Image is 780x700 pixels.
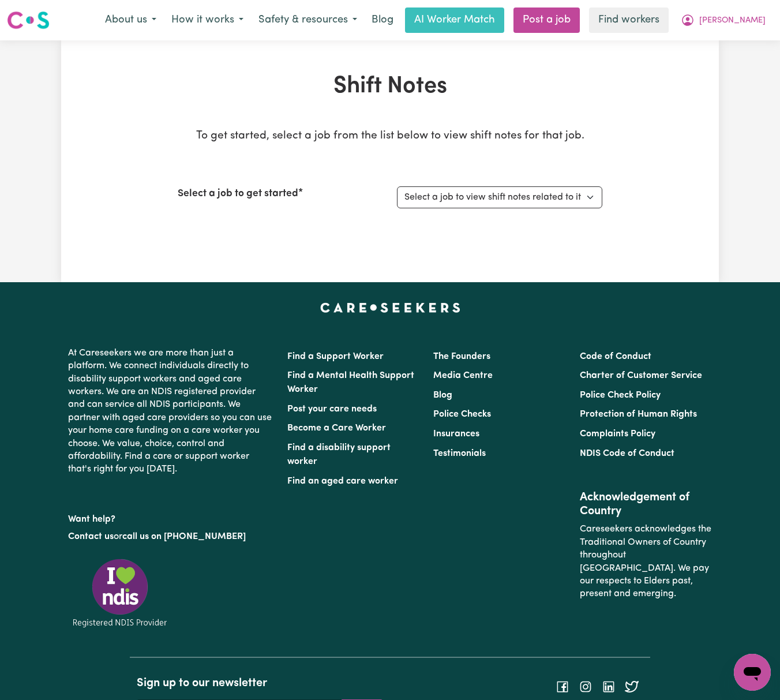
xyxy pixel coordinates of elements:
[580,391,661,400] a: Police Check Policy
[68,526,273,548] p: or
[68,557,172,629] img: Registered NDIS provider
[137,676,383,690] h2: Sign up to our newsletter
[287,477,398,486] a: Find an aged care worker
[433,352,490,361] a: The Founders
[625,682,639,691] a: Follow Careseekers on Twitter
[68,342,273,481] p: At Careseekers we are more than just a platform. We connect individuals directly to disability su...
[178,186,298,201] label: Select a job to get started
[287,405,377,414] a: Post your care needs
[433,391,452,400] a: Blog
[580,491,712,518] h2: Acknowledgement of Country
[579,682,592,691] a: Follow Careseekers on Instagram
[287,443,391,466] a: Find a disability support worker
[580,429,655,439] a: Complaints Policy
[251,8,365,32] button: Safety & resources
[433,449,486,458] a: Testimonials
[68,532,114,541] a: Contact us
[68,508,273,526] p: Want help?
[178,128,602,145] p: To get started, select a job from the list below to view shift notes for that job.
[580,410,697,419] a: Protection of Human Rights
[699,14,766,27] span: [PERSON_NAME]
[97,8,164,32] button: About us
[122,532,246,541] a: call us on [PHONE_NUMBER]
[602,682,616,691] a: Follow Careseekers on LinkedIn
[433,410,491,419] a: Police Checks
[580,352,651,361] a: Code of Conduct
[433,371,493,380] a: Media Centre
[580,518,712,605] p: Careseekers acknowledges the Traditional Owners of Country throughout [GEOGRAPHIC_DATA]. We pay o...
[287,371,414,394] a: Find a Mental Health Support Worker
[178,73,602,100] h1: Shift Notes
[287,352,384,361] a: Find a Support Worker
[320,303,460,312] a: Careseekers home page
[365,8,400,33] a: Blog
[287,424,386,433] a: Become a Care Worker
[589,8,669,33] a: Find workers
[673,8,773,32] button: My Account
[405,8,504,33] a: AI Worker Match
[580,449,674,458] a: NDIS Code of Conduct
[580,371,702,380] a: Charter of Customer Service
[7,10,50,31] img: Careseekers logo
[433,429,479,439] a: Insurances
[164,8,251,32] button: How it works
[734,654,771,691] iframe: Button to launch messaging window
[513,8,580,33] a: Post a job
[7,7,50,33] a: Careseekers logo
[556,682,569,691] a: Follow Careseekers on Facebook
